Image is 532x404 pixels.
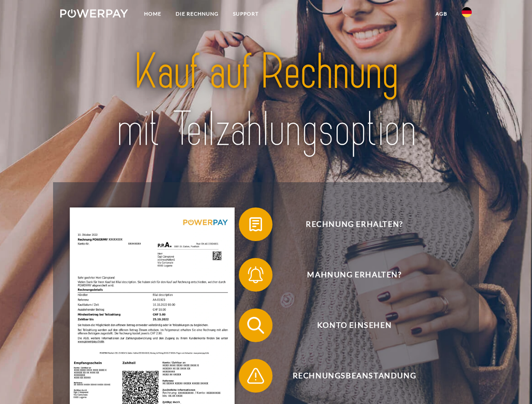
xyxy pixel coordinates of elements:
span: Konto einsehen [251,308,457,342]
a: agb [428,6,454,21]
img: qb_bell.svg [245,264,266,285]
img: logo-powerpay-white.svg [60,9,128,18]
img: qb_search.svg [245,315,266,336]
a: DIE RECHNUNG [168,6,226,21]
button: Konto einsehen [239,308,458,342]
img: qb_bill.svg [245,214,266,235]
span: Rechnungsbeanstandung [251,359,457,393]
button: Mahnung erhalten? [239,258,458,292]
img: qb_warning.svg [245,365,266,386]
span: Mahnung erhalten? [251,258,457,292]
img: de [462,7,472,17]
button: Rechnung erhalten? [239,207,458,241]
a: Home [137,6,168,21]
img: title-powerpay_de.svg [80,40,452,161]
span: Rechnung erhalten? [251,207,457,241]
button: Rechnungsbeanstandung [239,359,458,393]
a: SUPPORT [226,6,266,21]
